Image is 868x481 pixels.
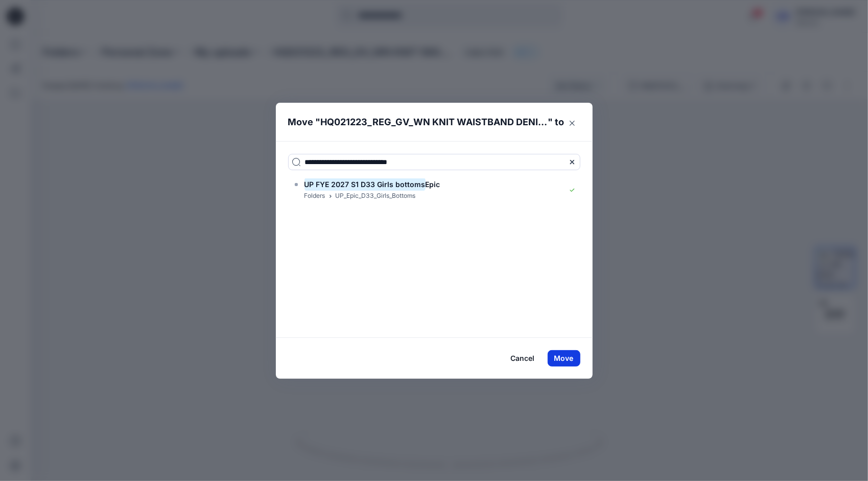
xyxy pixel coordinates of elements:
p: Folders [304,191,325,201]
p: HQ021223_REG_GV_WN KNIT WAISTBAND DENIM SHORT_AS PER SPEC [321,115,548,129]
span: Epic [426,180,440,189]
button: Move [548,350,580,367]
mark: UP FYE 2027 S1 D33 Girls bottoms [304,177,426,191]
button: Cancel [504,350,542,367]
header: Move " " to [276,103,577,142]
button: Close [564,115,580,131]
p: UP_Epic_D33_Girls_Bottoms [336,191,416,201]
